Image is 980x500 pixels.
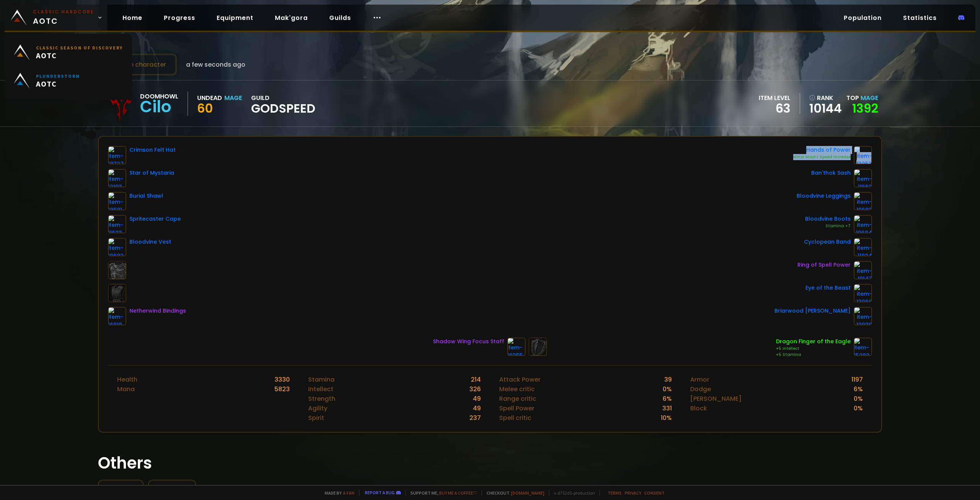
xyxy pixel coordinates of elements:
[469,413,481,423] div: 237
[308,394,335,403] div: Strength
[129,307,186,315] div: Netherwind Bindings
[809,93,842,103] div: rank
[608,490,622,496] a: Terms
[269,10,314,26] a: Mak'gora
[117,384,135,394] div: Mana
[98,54,177,75] button: Scan character
[274,384,290,394] div: 5823
[811,169,851,177] div: Ban'thok Sash
[644,490,665,496] a: Consent
[36,51,123,60] span: AOTC
[805,223,851,229] div: Stamina +7
[690,394,742,403] div: [PERSON_NAME]
[251,103,315,114] span: godspeed
[854,394,863,403] div: 0 %
[117,375,137,384] div: Health
[805,284,851,292] div: Eye of the Beast
[473,403,481,413] div: 49
[805,215,851,223] div: Bloodvine Boots
[140,101,178,113] div: Cilo
[471,375,481,384] div: 214
[365,490,395,495] a: Report a bug
[433,338,504,346] div: Shadow Wing Focus Staff
[804,238,851,246] div: Cyclopean Band
[9,38,127,67] a: Classic Season of DiscoveryAOTC
[759,103,791,114] div: 63
[473,394,481,403] div: 49
[108,146,126,164] img: item-18727
[98,451,882,475] h1: Others
[854,169,872,187] img: item-11662
[852,100,878,117] a: 1392
[776,338,851,346] div: Dragon Finger of the Eagle
[499,413,531,423] div: Spell critic
[690,384,711,394] div: Dodge
[320,490,354,496] span: Made by
[838,10,888,26] a: Population
[662,403,672,413] div: 331
[861,93,878,102] span: Mage
[663,384,672,394] div: 0 %
[33,8,94,15] small: Classic Hardcore
[797,261,851,269] div: Ring of Spell Power
[854,284,872,302] img: item-13968
[108,238,126,256] img: item-19682
[108,169,126,187] img: item-12103
[158,10,201,26] a: Progress
[793,154,851,160] div: Minor Mount Speed Increase
[664,375,672,384] div: 39
[36,73,80,79] small: Plunderstorm
[776,346,851,352] div: +5 Intellect
[224,93,242,103] div: Mage
[625,490,641,496] a: Privacy
[690,403,707,413] div: Block
[36,79,80,89] span: AOTC
[108,307,126,325] img: item-16918
[897,10,943,26] a: Statistics
[854,307,872,325] img: item-12930
[846,93,878,103] div: Top
[469,384,481,394] div: 326
[129,192,163,200] div: Burial Shawl
[343,490,354,496] a: a fan
[197,100,213,117] span: 60
[186,60,245,69] span: a few seconds ago
[140,92,178,101] div: Doomhowl
[854,238,872,256] img: item-11824
[854,146,872,164] img: item-13253
[108,215,126,233] img: item-11623
[854,338,872,356] img: item-15282
[308,375,335,384] div: Stamina
[129,146,176,154] div: Crimson Felt Hat
[854,403,863,413] div: 0 %
[774,307,851,315] div: Briarwood [PERSON_NAME]
[776,352,851,358] div: +5 Stamina
[499,375,541,384] div: Attack Power
[308,403,327,413] div: Agility
[9,67,127,95] a: PlunderstormAOTC
[663,394,672,403] div: 6 %
[405,490,477,496] span: Support me,
[129,215,181,223] div: Spritecaster Cape
[308,384,333,394] div: Intellect
[197,93,222,103] div: Undead
[507,338,526,356] img: item-19355
[499,403,534,413] div: Spell Power
[308,413,324,423] div: Spirit
[482,490,544,496] span: Checkout
[793,146,851,154] div: Hands of Power
[854,261,872,279] img: item-19147
[690,375,709,384] div: Armor
[129,169,174,177] div: Star of Mystaria
[323,10,357,26] a: Guilds
[5,5,107,31] a: Classic HardcoreAOTC
[797,192,851,200] div: Bloodvine Leggings
[854,384,863,394] div: 6 %
[129,238,171,246] div: Bloodvine Vest
[661,413,672,423] div: 10 %
[211,10,260,26] a: Equipment
[116,10,149,26] a: Home
[759,93,791,103] div: item level
[809,103,842,114] a: 10144
[499,394,536,403] div: Range critic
